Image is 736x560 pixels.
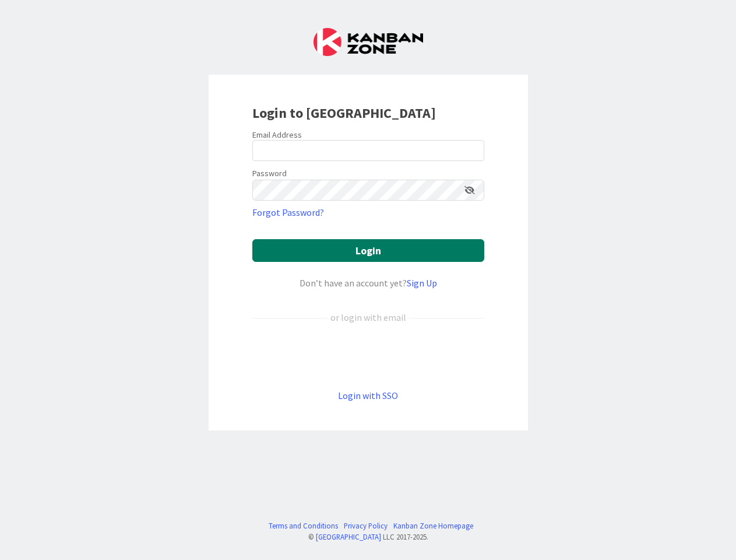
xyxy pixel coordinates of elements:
[327,310,409,324] div: or login with email
[252,167,287,180] label: Password
[263,531,473,542] div: © LLC 2017- 2025 .
[314,28,423,56] img: Kanban Zone
[393,520,473,531] a: Kanban Zone Homepage
[246,344,490,369] iframe: Knop Inloggen met Google
[252,276,484,290] div: Don’t have an account yet?
[269,520,338,531] a: Terms and Conditions
[252,239,484,262] button: Login
[338,390,398,401] a: Login with SSO
[316,532,381,541] a: [GEOGRAPHIC_DATA]
[407,277,437,289] a: Sign Up
[252,205,324,219] a: Forgot Password?
[252,129,302,140] label: Email Address
[252,104,436,122] b: Login to [GEOGRAPHIC_DATA]
[344,520,388,531] a: Privacy Policy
